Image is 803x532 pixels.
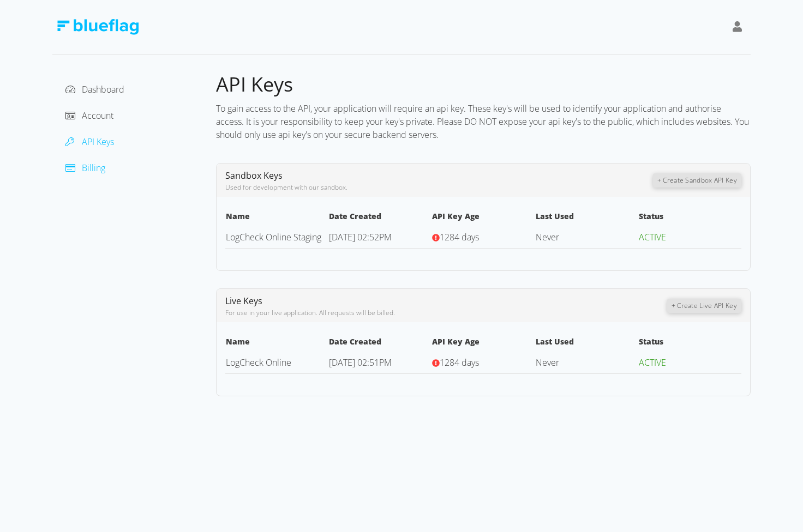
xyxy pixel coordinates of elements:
[65,83,124,95] a: Dashboard
[329,231,392,243] span: [DATE] 02:52PM
[82,83,124,95] span: Dashboard
[328,210,432,226] th: Date Created
[329,356,392,368] span: [DATE] 02:51PM
[535,210,638,226] th: Last Used
[82,136,114,148] span: API Keys
[639,356,666,368] span: ACTIVE
[82,110,113,122] span: Account
[440,231,479,243] span: 1284 days
[328,335,432,352] th: Date Created
[225,308,667,318] div: For use in your live application. All requests will be billed.
[225,170,283,182] span: Sandbox Keys
[536,231,559,243] span: Never
[639,231,666,243] span: ACTIVE
[638,210,741,226] th: Status
[216,98,751,146] div: To gain access to the API, your application will require an api key. These key's will be used to ...
[216,71,293,98] span: API Keys
[65,110,113,122] a: Account
[432,335,535,352] th: API Key Age
[57,19,139,35] img: Blue Flag Logo
[82,162,105,174] span: Billing
[432,210,535,226] th: API Key Age
[667,299,741,313] button: + Create Live API Key
[536,356,559,368] span: Never
[638,335,741,352] th: Status
[225,335,328,352] th: Name
[440,356,479,368] span: 1284 days
[225,295,262,307] span: Live Keys
[653,173,741,188] button: + Create Sandbox API Key
[225,183,653,192] div: Used for development with our sandbox.
[225,210,328,226] th: Name
[535,335,638,352] th: Last Used
[65,136,114,148] a: API Keys
[226,356,291,368] a: LogCheck Online
[226,231,321,243] a: LogCheck Online Staging
[65,162,105,174] a: Billing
